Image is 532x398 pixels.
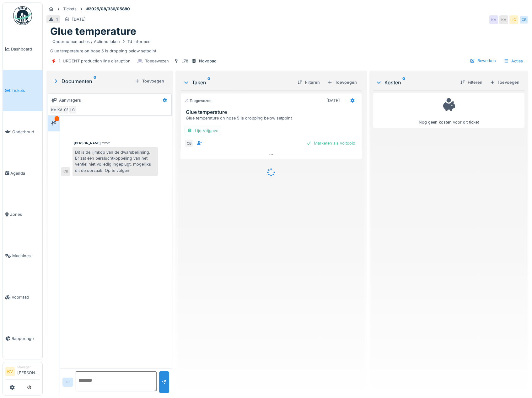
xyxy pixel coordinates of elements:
a: Zones [3,194,42,235]
div: Glue temperature on hose 5 is dropping below setpoint [50,38,524,54]
h1: Glue temperature [50,25,136,37]
div: L78 [181,58,188,64]
div: LC [68,105,77,114]
div: 1. URGENT production line disruption [59,58,131,64]
sup: 0 [94,77,96,85]
a: Rapportage [3,318,42,359]
div: Documenten [53,77,132,85]
div: 1 [55,116,59,121]
div: KA [56,105,64,114]
div: [DATE] [72,16,86,22]
span: Rapportage [12,336,40,342]
a: Dashboard [3,29,42,70]
span: Zones [10,211,40,217]
img: Badge_color-CXgf-gQk.svg [13,6,32,25]
div: Markeren als voltooid [304,139,358,147]
div: Novopac [199,58,216,64]
div: CB [519,15,528,24]
li: [PERSON_NAME] [17,365,40,378]
a: Tickets [3,70,42,111]
div: CB [61,167,70,176]
div: Ondernomen acties / Actions taken Td informed [52,39,151,45]
h3: Glue temperature [186,109,359,115]
span: Voorraad [12,294,40,300]
div: Toegewezen [185,98,212,103]
sup: 0 [207,79,210,86]
div: Tickets [63,6,77,12]
span: Dashboard [11,46,40,52]
span: Tickets [12,88,40,93]
div: LC [509,15,518,24]
div: Bewerken [467,56,498,65]
div: 21:52 [102,141,110,146]
a: Machines [3,235,42,277]
div: Toevoegen [325,78,359,87]
div: KA [499,15,508,24]
span: Onderhoud [12,129,40,135]
div: Taken [183,79,292,86]
div: KA [489,15,498,24]
div: [DATE] [326,98,340,103]
div: Dit is de lijmkop van de dwarsbelijming. Er zat een persluchtkoppeling van het ventiel niet volle... [73,147,158,176]
div: Toevoegen [487,78,522,87]
div: Filteren [458,78,485,87]
div: Toevoegen [132,77,167,85]
strong: #2025/08/336/05880 [84,6,132,12]
a: Agenda [3,152,42,194]
div: Kosten [376,79,455,86]
div: Nog geen kosten voor dit ticket [377,96,520,125]
a: Voorraad [3,277,42,318]
div: Manager [17,365,40,369]
div: Acties [501,56,526,66]
div: Lijn Vrijgave [185,126,221,135]
sup: 0 [402,79,405,86]
div: [PERSON_NAME] [74,141,101,146]
span: Agenda [10,170,40,176]
div: Filteren [295,78,322,87]
li: KV [5,367,15,376]
div: Toegewezen [145,58,169,64]
span: Machines [12,253,40,259]
div: 1 [56,16,58,22]
a: Onderhoud [3,111,42,153]
a: KV Manager[PERSON_NAME] [5,365,40,380]
div: CB [185,139,193,148]
div: KV [49,105,58,114]
div: Glue temperature on hose 5 is dropping below setpoint [186,115,359,121]
div: CB [62,105,71,114]
div: Aanvragers [59,97,81,103]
